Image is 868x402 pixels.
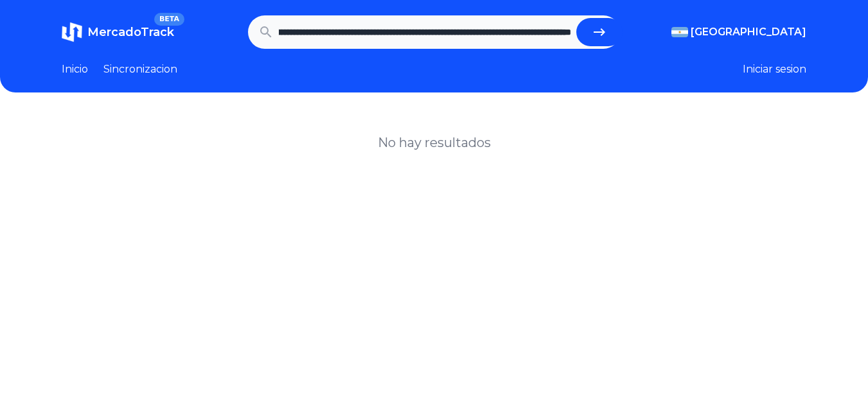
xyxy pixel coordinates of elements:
[87,25,174,39] span: MercadoTrack
[62,22,82,42] img: MercadoTrack
[691,24,806,40] span: [GEOGRAPHIC_DATA]
[671,27,688,37] img: Argentina
[154,13,184,26] span: BETA
[103,62,177,77] a: Sincronizacion
[671,24,806,40] button: [GEOGRAPHIC_DATA]
[62,22,174,42] a: MercadoTrackBETA
[62,62,88,77] a: Inicio
[743,62,806,77] button: Iniciar sesion
[378,134,491,152] h1: No hay resultados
